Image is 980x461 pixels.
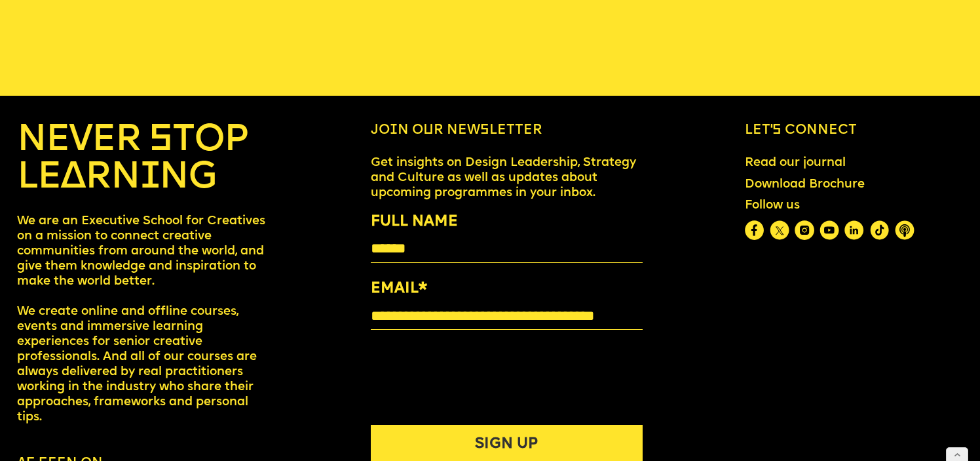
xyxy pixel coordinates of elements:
[17,214,269,425] p: We are an Executive School for Creatives on a mission to connect creative communities from around...
[17,123,269,197] h4: NEVER STOP LEARNING
[371,155,643,201] p: Get insights on Design Leadership, Strategy and Culture as well as updates about upcoming program...
[738,170,871,199] a: Download Brochure
[371,277,643,301] label: EMAIL
[371,123,643,139] h6: Join our newsletter
[738,149,852,177] a: Read our journal
[371,210,643,234] label: FULL NAME
[371,355,570,406] iframe: reCAPTCHA
[745,123,964,139] h6: Let’s connect
[745,199,914,213] div: Follow us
